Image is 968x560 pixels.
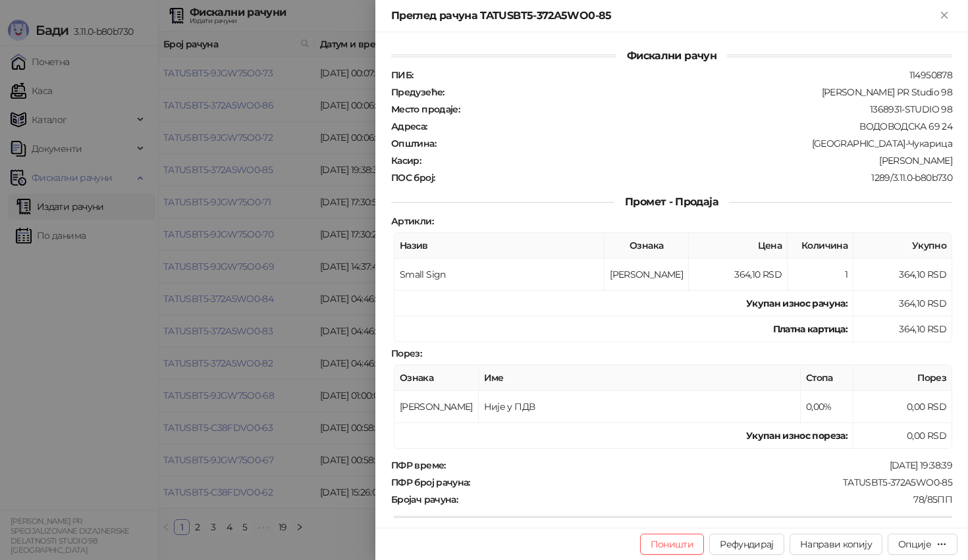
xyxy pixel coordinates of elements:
div: ВОДОВОДСКА 69 24 [429,120,954,132]
div: [PERSON_NAME] [422,155,954,166]
td: 0,00 RSD [853,423,952,449]
td: 364,10 RSD [853,317,952,342]
div: 1368931-STUDIO 98 [461,103,954,115]
td: 364,10 RSD [853,291,952,317]
strong: Порез : [391,347,421,359]
div: 114950878 [414,69,954,81]
strong: ПФР број рачуна : [391,476,470,488]
td: 364,10 RSD [853,259,952,291]
div: [DATE] 19:38:39 [447,459,954,471]
strong: ПФР време : [391,459,446,471]
div: 1289/3.11.0-b80b730 [436,172,954,184]
td: 1 [788,259,853,291]
strong: ПОС број : [391,172,435,184]
th: Назив [394,233,605,259]
th: Име [479,365,801,391]
div: [PERSON_NAME] PR Studio 98 [446,86,954,98]
div: Преглед рачуна TATUSBT5-372A5WO0-85 [391,8,936,24]
strong: Укупан износ пореза: [746,430,847,442]
th: Количина [788,233,853,259]
button: Опције [888,534,957,555]
strong: Предузеће : [391,86,444,98]
td: Small Sign [394,259,605,291]
th: Порез [853,365,952,391]
strong: Касир : [391,155,421,166]
button: Направи копију [790,534,882,555]
span: Направи копију [800,538,872,550]
strong: ПИБ : [391,69,413,81]
strong: Адреса : [391,120,427,132]
td: [PERSON_NAME] [394,391,479,423]
strong: Бројач рачуна : [391,494,458,505]
div: TATUSBT5-372A5WO0-85 [471,476,954,488]
th: Стопа [801,365,853,391]
td: 0,00% [801,391,853,423]
button: Поништи [640,534,705,555]
th: Ознака [605,233,689,259]
strong: Платна картица : [773,323,847,335]
td: 364,10 RSD [689,259,788,291]
div: [GEOGRAPHIC_DATA]-Чукарица [437,138,954,149]
span: Фискални рачун [616,49,727,62]
strong: Укупан износ рачуна : [746,297,847,309]
th: Укупно [853,233,952,259]
strong: Општина : [391,138,436,149]
th: Цена [689,233,788,259]
div: 78/85ПП [459,494,954,505]
strong: Артикли : [391,215,433,227]
button: Рефундирај [709,534,784,555]
div: Опције [898,538,931,550]
span: Промет - Продаја [614,195,729,208]
td: [PERSON_NAME] [605,259,689,291]
button: Close [936,8,952,24]
strong: Место продаје : [391,103,460,115]
th: Ознака [394,365,479,391]
td: 0,00 RSD [853,391,952,423]
td: Није у ПДВ [479,391,801,423]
